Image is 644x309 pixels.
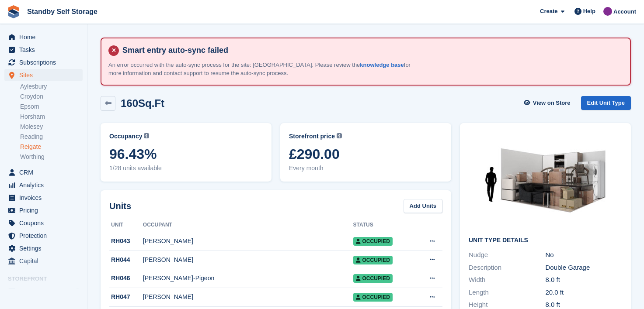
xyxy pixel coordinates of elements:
[19,166,72,179] span: CRM
[20,113,83,121] a: Horsham
[20,123,83,131] a: Molesey
[4,44,83,56] a: menu
[19,69,72,81] span: Sites
[603,7,612,16] img: Sue Ford
[109,146,263,162] span: 96.43%
[19,44,72,56] span: Tasks
[533,99,571,107] span: View on Store
[19,217,72,229] span: Coupons
[469,237,622,244] h2: Unit Type details
[109,218,143,232] th: Unit
[109,292,143,302] div: RH047
[480,132,611,230] img: 150-sqft-unit%5B1%5D.jpg
[289,164,442,173] span: Every month
[20,153,83,161] a: Worthing
[353,274,393,283] span: Occupied
[337,133,342,138] img: icon-info-grey-7440780725fd019a000dd9b08b2336e03edf1995a4989e88bcd33f0948082b44.svg
[19,31,72,43] span: Home
[144,133,149,138] img: icon-info-grey-7440780725fd019a000dd9b08b2336e03edf1995a4989e88bcd33f0948082b44.svg
[4,56,83,69] a: menu
[581,96,631,110] a: Edit Unit Type
[109,274,143,283] div: RH046
[20,143,83,151] a: Reigate
[24,4,101,19] a: Standby Self Storage
[583,7,595,16] span: Help
[469,275,546,285] div: Width
[8,275,87,283] span: Storefront
[4,285,83,298] a: menu
[4,255,83,267] a: menu
[121,97,164,109] h2: 160Sq.Ft
[143,292,353,302] div: [PERSON_NAME]
[109,164,263,173] span: 1/28 units available
[72,286,83,297] a: Preview store
[4,69,83,81] a: menu
[20,82,83,91] a: Aylesbury
[4,31,83,43] a: menu
[469,288,546,298] div: Length
[353,218,418,232] th: Status
[19,242,72,254] span: Settings
[523,96,574,110] a: View on Store
[19,255,72,267] span: Capital
[4,204,83,216] a: menu
[19,204,72,216] span: Pricing
[19,230,72,242] span: Protection
[546,263,623,273] div: Double Garage
[19,192,72,204] span: Invoices
[360,62,404,68] a: knowledge base
[4,166,83,179] a: menu
[353,293,393,302] span: Occupied
[540,7,557,16] span: Create
[109,132,142,141] span: Occupancy
[108,61,414,78] p: An error occurred with the auto-sync process for the site: [GEOGRAPHIC_DATA]. Please review the f...
[19,285,72,298] span: Booking Portal
[119,45,623,55] h4: Smart entry auto-sync failed
[109,255,143,264] div: RH044
[469,263,546,273] div: Description
[469,250,546,260] div: Nudge
[20,103,83,111] a: Epsom
[613,7,636,16] span: Account
[353,256,393,264] span: Occupied
[289,132,335,141] span: Storefront price
[4,230,83,242] a: menu
[289,146,442,162] span: £290.00
[4,192,83,204] a: menu
[109,237,143,246] div: RH043
[546,275,623,285] div: 8.0 ft
[19,56,72,69] span: Subscriptions
[20,133,83,141] a: Reading
[20,93,83,101] a: Croydon
[4,179,83,191] a: menu
[143,255,353,264] div: [PERSON_NAME]
[546,250,623,260] div: No
[143,274,353,283] div: [PERSON_NAME]-Pigeon
[404,199,442,213] a: Add Units
[109,199,131,213] h2: Units
[353,237,393,246] span: Occupied
[546,288,623,298] div: 20.0 ft
[4,217,83,229] a: menu
[4,242,83,254] a: menu
[7,5,20,18] img: stora-icon-8386f47178a22dfd0bd8f6a31ec36ba5ce8667c1dd55bd0f319d3a0aa187defe.svg
[143,237,353,246] div: [PERSON_NAME]
[143,218,353,232] th: Occupant
[19,179,72,191] span: Analytics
